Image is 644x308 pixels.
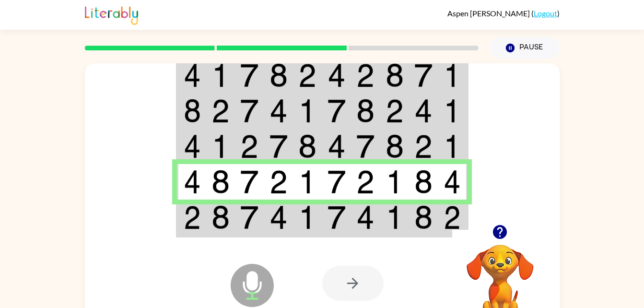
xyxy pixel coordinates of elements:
[269,99,288,123] img: 4
[211,99,230,123] img: 2
[447,9,560,18] div: ( )
[269,63,288,87] img: 8
[184,63,201,87] img: 4
[414,63,433,87] img: 7
[211,134,230,158] img: 1
[240,170,258,194] img: 7
[211,170,230,194] img: 8
[444,134,461,158] img: 1
[386,63,404,87] img: 8
[298,99,316,123] img: 1
[414,99,433,123] img: 4
[269,170,288,194] img: 2
[328,205,346,229] img: 7
[240,63,258,87] img: 7
[240,205,258,229] img: 7
[240,134,258,158] img: 2
[298,134,316,158] img: 8
[386,134,404,158] img: 8
[211,205,230,229] img: 8
[534,9,557,18] a: Logout
[444,205,461,229] img: 2
[184,99,201,123] img: 8
[328,170,346,194] img: 7
[85,4,138,25] img: Literably
[269,134,288,158] img: 7
[356,134,375,158] img: 7
[444,170,461,194] img: 4
[298,205,316,229] img: 1
[444,63,461,87] img: 1
[356,99,375,123] img: 8
[240,99,258,123] img: 7
[184,205,201,229] img: 2
[414,170,433,194] img: 8
[298,170,316,194] img: 1
[490,37,560,59] button: Pause
[386,170,404,194] img: 1
[328,63,346,87] img: 4
[328,134,346,158] img: 4
[386,99,404,123] img: 2
[444,99,461,123] img: 1
[356,205,375,229] img: 4
[356,63,375,87] img: 2
[386,205,404,229] img: 1
[269,205,288,229] img: 4
[356,170,375,194] img: 2
[184,170,201,194] img: 4
[211,63,230,87] img: 1
[414,134,433,158] img: 2
[328,99,346,123] img: 7
[447,9,531,18] span: Aspen [PERSON_NAME]
[414,205,433,229] img: 8
[298,63,316,87] img: 2
[184,134,201,158] img: 4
